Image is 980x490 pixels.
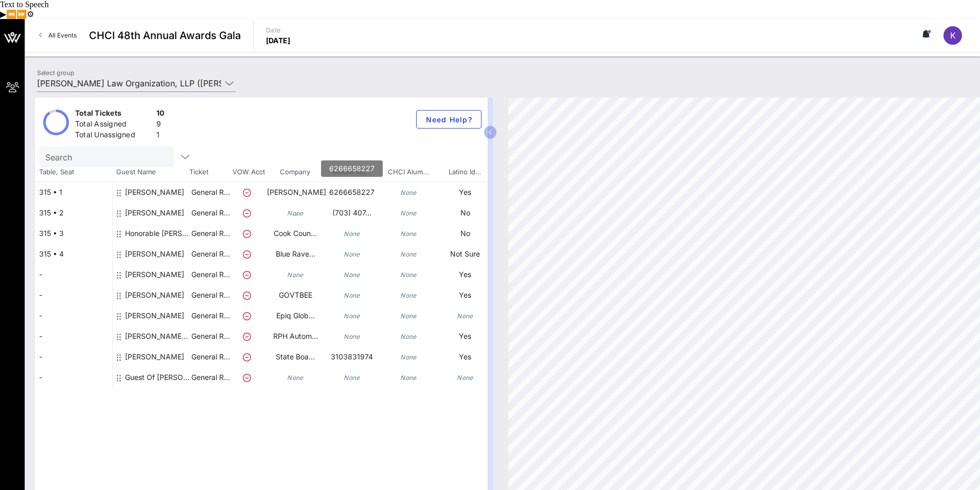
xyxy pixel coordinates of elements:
[267,223,324,244] p: Cook Coun…
[400,333,417,340] i: None
[190,203,231,223] p: General R…
[400,374,417,382] i: None
[416,110,482,129] button: Need Help?
[125,182,184,231] div: Rick Olivarez
[943,26,962,45] div: K
[125,367,190,388] div: Guest Of Olivarez Madruga Law Organization, LLP
[324,203,380,223] p: (703) 407…
[400,312,417,320] i: None
[437,326,493,347] p: Yes
[437,182,493,203] p: Yes
[35,203,112,223] div: 315 • 2
[267,182,324,223] p: [PERSON_NAME] …
[267,347,324,367] p: State Boa…
[266,25,291,35] p: Date
[437,347,493,367] p: Yes
[324,347,380,367] p: 3103831974
[75,119,152,132] div: Total Assigned
[33,27,83,44] a: All Events
[156,119,165,132] div: 9
[437,223,493,244] p: No
[156,130,165,142] div: 1
[125,326,190,375] div: Michelle Peña Labrada
[48,31,77,39] span: All Events
[190,347,231,367] p: General R…
[267,326,324,347] p: RPH Autom…
[190,367,231,388] p: General R…
[400,189,417,196] i: None
[125,244,184,293] div: Mike Boehm
[35,264,112,285] div: -
[457,374,473,382] i: None
[125,223,190,273] div: Honorable Donna Miller
[400,271,417,279] i: None
[380,167,436,177] span: CHCI Alum…
[287,374,304,382] i: None
[287,271,304,279] i: None
[436,167,493,177] span: Latino Id…
[344,230,360,238] i: None
[190,244,231,264] p: General R…
[16,9,27,19] button: Forward
[190,223,231,244] p: General R…
[75,108,152,121] div: Total Tickets
[324,182,380,203] p: 6266658227
[323,167,380,177] span: Mobile Nu…
[344,312,360,320] i: None
[125,203,184,252] div: Dotti Mavromatis
[35,285,112,305] div: -
[267,244,324,264] p: Blue Rave…
[125,305,184,355] div: Eric Burkholder
[156,108,165,121] div: 10
[125,285,184,334] div: Beatriz Cuartas
[35,367,112,388] div: -
[267,285,324,305] p: GOVTBEE
[400,292,417,299] i: None
[950,30,956,41] span: K
[75,130,152,142] div: Total Unassigned
[35,305,112,326] div: -
[266,35,291,46] p: [DATE]
[112,167,189,177] span: Guest Name
[287,209,304,217] i: None
[425,115,473,124] span: Need Help?
[27,9,34,19] button: Settings
[344,271,360,279] i: None
[400,209,417,217] i: None
[230,167,266,177] span: VOW Acct
[437,264,493,285] p: Yes
[35,182,112,203] div: 315 • 1
[37,69,74,77] label: Select group
[344,374,360,382] i: None
[190,326,231,347] p: General R…
[125,264,184,314] div: Alma Cadena
[400,353,417,361] i: None
[437,285,493,305] p: Yes
[344,292,360,299] i: None
[190,285,231,305] p: General R…
[400,250,417,258] i: None
[344,250,360,258] i: None
[437,244,493,264] p: Not Sure
[457,312,473,320] i: None
[267,305,324,326] p: Epiq Glob…
[35,347,112,367] div: -
[266,167,323,177] span: Company
[400,230,417,238] i: None
[190,305,231,326] p: General R…
[35,326,112,347] div: -
[35,167,112,177] span: Table, Seat
[189,167,230,177] span: Ticket
[190,264,231,285] p: General R…
[35,244,112,264] div: 315 • 4
[125,347,184,396] div: Tony Vazquez
[89,28,241,43] span: CHCI 48th Annual Awards Gala
[35,223,112,244] div: 315 • 3
[344,333,360,340] i: None
[437,203,493,223] p: No
[190,182,231,203] p: General R…
[6,9,16,19] button: Previous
